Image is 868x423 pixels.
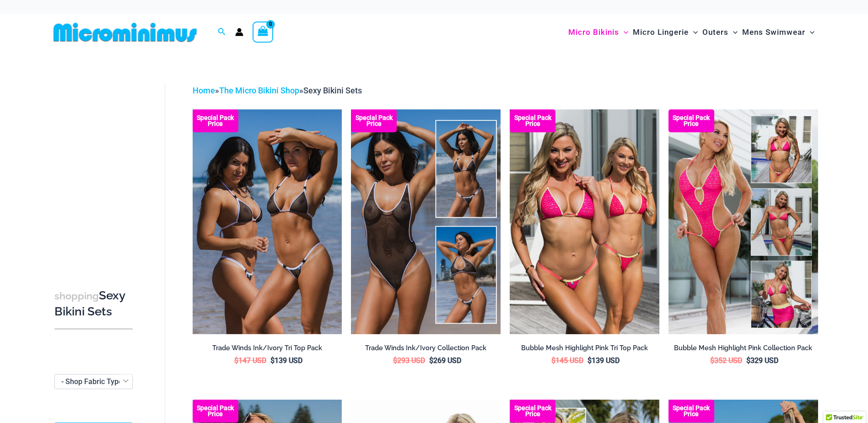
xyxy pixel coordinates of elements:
span: Menu Toggle [728,21,738,44]
span: $ [270,356,275,365]
b: Special Pack Price [510,405,555,417]
span: Outers [702,21,728,44]
img: Collection Pack F [669,109,818,334]
a: Account icon link [235,28,243,36]
span: - Shop Fabric Type [55,374,132,389]
span: Micro Bikinis [568,21,619,44]
a: Micro BikinisMenu ToggleMenu Toggle [566,18,631,46]
a: Home [193,86,215,95]
bdi: 293 USD [393,356,425,365]
nav: Site Navigation [565,17,819,48]
a: Collection Pack F Collection Pack BCollection Pack B [669,109,818,334]
span: $ [429,356,433,365]
a: OutersMenu ToggleMenu Toggle [700,18,740,46]
span: » » [193,86,362,95]
b: Special Pack Price [669,405,714,417]
bdi: 139 USD [270,356,302,365]
a: Tri Top Pack F Tri Top Pack BTri Top Pack B [510,109,659,334]
a: Trade Winds Ink/Ivory Tri Top Pack [193,344,342,356]
h2: Bubble Mesh Highlight Pink Collection Pack [669,344,818,352]
span: Micro Lingerie [633,21,689,44]
iframe: TrustedSite Certified [54,76,137,260]
span: Menu Toggle [619,21,628,44]
a: Bubble Mesh Highlight Pink Tri Top Pack [510,344,659,356]
span: $ [746,356,750,365]
span: $ [393,356,397,365]
a: Collection Pack Collection Pack b (1)Collection Pack b (1) [351,109,501,334]
a: Micro LingerieMenu ToggleMenu Toggle [631,18,700,46]
b: Special Pack Price [193,405,238,417]
bdi: 147 USD [234,356,266,365]
span: Menu Toggle [805,21,814,44]
span: $ [588,356,592,365]
a: Top Bum Pack Top Bum Pack bTop Bum Pack b [193,109,342,334]
a: View Shopping Cart, empty [253,22,274,43]
a: Bubble Mesh Highlight Pink Collection Pack [669,344,818,356]
span: Sexy Bikini Sets [303,86,362,95]
b: Special Pack Price [510,115,555,127]
h3: Sexy Bikini Sets [54,288,133,320]
span: $ [551,356,555,365]
bdi: 145 USD [551,356,583,365]
a: The Micro Bikini Shop [219,86,299,95]
span: $ [234,356,238,365]
h2: Bubble Mesh Highlight Pink Tri Top Pack [510,344,659,352]
span: - Shop Fabric Type [61,377,123,386]
a: Mens SwimwearMenu ToggleMenu Toggle [740,18,817,46]
a: Search icon link [218,27,226,38]
bdi: 352 USD [710,356,742,365]
span: Menu Toggle [689,21,698,44]
b: Special Pack Price [351,115,397,127]
b: Special Pack Price [193,115,238,127]
img: Top Bum Pack [193,109,342,334]
span: $ [710,356,714,365]
a: Trade Winds Ink/Ivory Collection Pack [351,344,501,356]
img: Tri Top Pack F [510,109,659,334]
bdi: 269 USD [429,356,461,365]
b: Special Pack Price [669,115,714,127]
span: - Shop Fabric Type [54,374,133,389]
h2: Trade Winds Ink/Ivory Tri Top Pack [193,344,342,352]
img: Collection Pack [351,109,501,334]
span: shopping [54,290,99,302]
img: MM SHOP LOGO FLAT [50,22,200,43]
bdi: 139 USD [588,356,620,365]
span: Mens Swimwear [742,21,805,44]
bdi: 329 USD [746,356,778,365]
h2: Trade Winds Ink/Ivory Collection Pack [351,344,501,352]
